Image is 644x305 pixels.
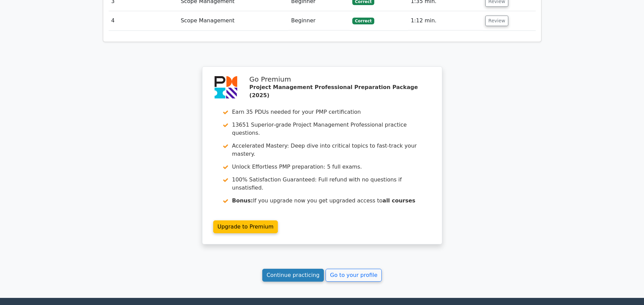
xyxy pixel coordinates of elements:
[262,269,324,282] a: Continue practicing
[288,11,350,30] td: Beginner
[213,220,278,233] a: Upgrade to Premium
[352,18,374,24] span: Correct
[485,16,508,26] button: Review
[408,11,483,30] td: 1:12 min.
[178,11,288,30] td: Scope Management
[326,269,382,282] a: Go to your profile
[109,11,178,30] td: 4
